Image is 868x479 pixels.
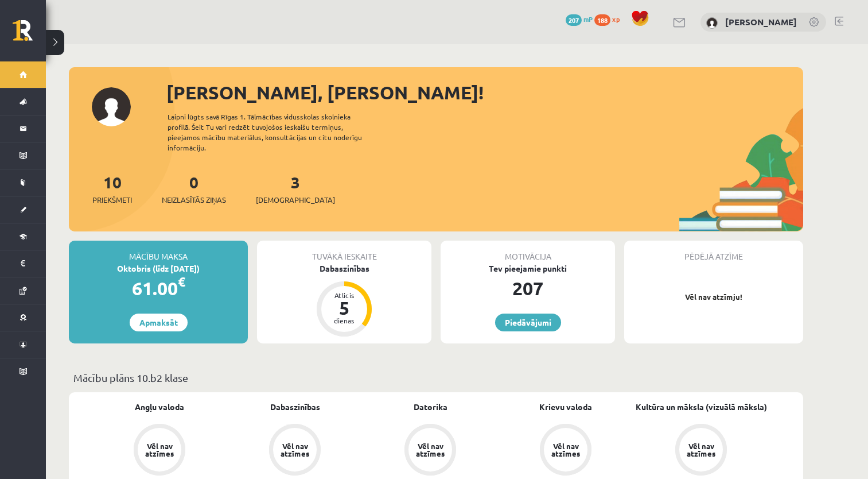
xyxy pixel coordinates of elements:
[495,314,561,331] a: Piedāvājumi
[539,401,592,413] a: Krievu valoda
[257,262,431,275] div: Dabaszinības
[92,172,132,206] a: 10Priekšmeti
[69,241,248,262] div: Mācību maksa
[327,299,361,317] div: 5
[130,314,188,331] a: Apmaksāt
[327,317,361,324] div: dienas
[725,16,797,28] a: [PERSON_NAME]
[257,241,431,262] div: Tuvākā ieskaite
[178,273,185,290] span: €
[327,292,361,299] div: Atlicis
[594,14,625,24] a: 188 xp
[414,401,447,413] a: Datorika
[624,241,803,262] div: Pēdējā atzīme
[566,14,582,26] span: 207
[256,194,335,206] span: [DEMOGRAPHIC_DATA]
[685,442,717,457] div: Vēl nav atzīmes
[256,172,335,206] a: 3[DEMOGRAPHIC_DATA]
[441,241,615,262] div: Motivācija
[706,17,718,29] img: Aleksandrs Poļakovs
[143,442,176,457] div: Vēl nav atzīmes
[636,401,767,413] a: Kultūra un māksla (vizuālā māksla)
[279,442,311,457] div: Vēl nav atzīmes
[630,291,797,303] p: Vēl nav atzīmju!
[13,20,46,49] a: Rīgas 1. Tālmācības vidusskola
[166,79,803,106] div: [PERSON_NAME], [PERSON_NAME]!
[594,14,610,26] span: 188
[257,262,431,338] a: Dabaszinības Atlicis 5 dienas
[69,262,248,275] div: Oktobris (līdz [DATE])
[227,424,363,478] a: Vēl nav atzīmes
[162,172,226,206] a: 0Neizlasītās ziņas
[498,424,633,478] a: Vēl nav atzīmes
[612,14,620,24] span: xp
[441,275,615,302] div: 207
[73,370,799,385] p: Mācību plāns 10.b2 klase
[583,14,593,24] span: mP
[414,442,446,457] div: Vēl nav atzīmes
[69,275,248,302] div: 61.00
[363,424,498,478] a: Vēl nav atzīmes
[135,401,184,413] a: Angļu valoda
[633,424,769,478] a: Vēl nav atzīmes
[92,194,132,206] span: Priekšmeti
[550,442,582,457] div: Vēl nav atzīmes
[168,111,382,153] div: Laipni lūgts savā Rīgas 1. Tālmācības vidusskolas skolnieka profilā. Šeit Tu vari redzēt tuvojošo...
[441,262,615,275] div: Tev pieejamie punkti
[270,401,320,413] a: Dabaszinības
[92,424,227,478] a: Vēl nav atzīmes
[162,194,226,206] span: Neizlasītās ziņas
[566,14,593,24] a: 207 mP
